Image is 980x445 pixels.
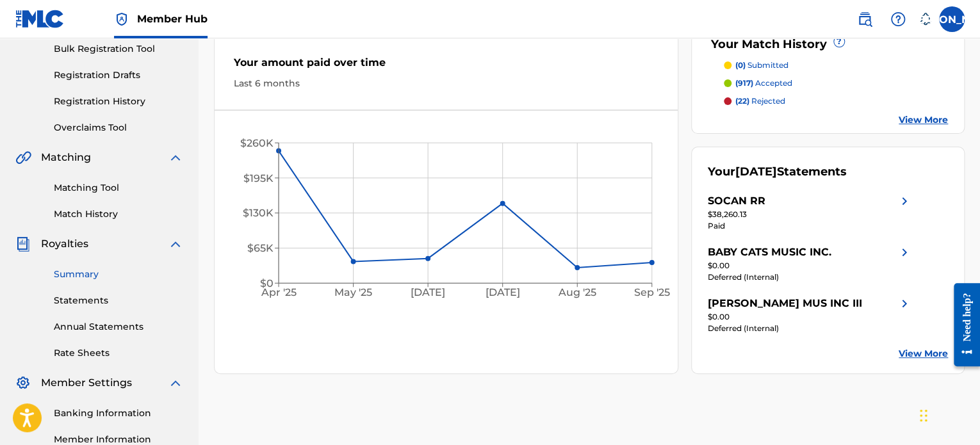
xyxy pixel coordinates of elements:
[168,236,183,252] img: expand
[54,294,183,307] a: Statements
[708,245,831,260] div: BABY CATS MUSIC INC.
[735,96,749,106] span: (22)
[54,95,183,108] a: Registration History
[261,286,297,298] tspan: Apr '25
[890,12,906,27] img: help
[708,193,912,232] a: SOCAN RRright chevron icon$38,260.13Paid
[168,375,183,391] img: expand
[260,277,274,289] tspan: $0
[897,193,912,209] img: right chevron icon
[708,260,912,271] div: $0.00
[834,36,844,47] span: ?
[857,12,872,27] img: search
[724,77,948,89] a: (917) accepted
[54,207,183,221] a: Match History
[234,77,658,90] div: Last 6 months
[54,320,183,334] a: Annual Statements
[708,271,912,283] div: Deferred (Internal)
[885,6,911,32] div: Help
[735,78,753,88] span: (917)
[54,346,183,360] a: Rate Sheets
[708,296,912,334] a: [PERSON_NAME] MUS INC IIIright chevron icon$0.00Deferred (Internal)
[899,347,948,360] a: View More
[897,245,912,260] img: right chevron icon
[243,172,274,184] tspan: $195K
[724,60,948,71] a: (0) submitted
[708,163,847,181] div: Your Statements
[708,323,912,334] div: Deferred (Internal)
[411,286,445,298] tspan: [DATE]
[168,150,183,165] img: expand
[137,12,208,26] span: Member Hub
[334,286,372,298] tspan: May '25
[899,113,948,127] a: View More
[708,36,948,53] div: Your Match History
[708,311,912,323] div: $0.00
[15,236,31,252] img: Royalties
[634,286,670,298] tspan: Sep '25
[15,150,31,165] img: Matching
[54,268,183,281] a: Summary
[920,396,927,435] div: Drag
[41,236,88,252] span: Royalties
[708,296,862,311] div: [PERSON_NAME] MUS INC III
[708,193,765,209] div: SOCAN RR
[486,286,520,298] tspan: [DATE]
[916,384,980,445] iframe: Chat Widget
[852,6,878,32] a: Public Search
[735,165,777,179] span: [DATE]
[735,95,785,107] p: rejected
[114,12,129,27] img: Top Rightsholder
[724,95,948,107] a: (22) rejected
[15,10,65,28] img: MLC Logo
[41,150,91,165] span: Matching
[54,181,183,195] a: Matching Tool
[735,77,792,89] p: accepted
[735,60,788,71] p: submitted
[54,121,183,134] a: Overclaims Tool
[15,375,31,391] img: Member Settings
[54,407,183,420] a: Banking Information
[234,55,658,77] div: Your amount paid over time
[939,6,965,32] div: User Menu
[247,242,274,254] tspan: $65K
[708,245,912,283] a: BABY CATS MUSIC INC.right chevron icon$0.00Deferred (Internal)
[897,296,912,311] img: right chevron icon
[558,286,596,298] tspan: Aug '25
[54,42,183,56] a: Bulk Registration Tool
[240,137,274,149] tspan: $260K
[243,207,274,219] tspan: $130K
[944,273,980,376] iframe: Resource Center
[41,375,132,391] span: Member Settings
[708,220,912,232] div: Paid
[708,209,912,220] div: $38,260.13
[54,69,183,82] a: Registration Drafts
[735,60,746,70] span: (0)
